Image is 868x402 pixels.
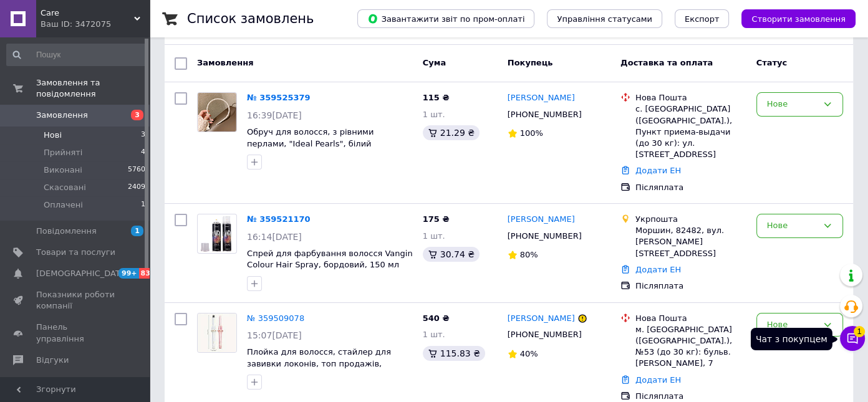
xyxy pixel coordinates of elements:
[36,355,69,366] span: Відгуки
[247,232,302,242] span: 16:14[DATE]
[505,228,584,244] div: [PHONE_NUMBER]
[423,110,445,119] span: 1 шт.
[247,249,413,270] a: Спрей для фарбування волосся Vangin Colour Hair Spray, бордовий, 150 мл
[131,110,143,120] span: 3
[357,9,534,28] button: Завантажити звіт по пром-оплаті
[635,103,746,160] div: с. [GEOGRAPHIC_DATA] ([GEOGRAPHIC_DATA].), Пункт приема-выдачи (до 30 кг): ул. [STREET_ADDRESS]
[44,147,82,158] span: Прийняті
[520,128,543,138] span: 100%
[840,326,865,351] button: Чат з покупцем1
[741,9,856,28] button: Створити замовлення
[367,13,524,24] span: Завантажити звіт по пром-оплаті
[197,214,237,254] a: Фото товару
[247,110,302,120] span: 16:39[DATE]
[44,199,83,211] span: Оплачені
[423,58,446,67] span: Cума
[423,313,450,323] span: 540 ₴
[767,219,817,232] div: Нове
[751,14,846,24] span: Створити замовлення
[508,58,553,67] span: Покупець
[508,214,575,226] a: [PERSON_NAME]
[198,214,236,253] img: Фото товару
[247,330,302,340] span: 15:07[DATE]
[141,199,145,211] span: 1
[635,225,746,259] div: Моршин, 82482, вул. [PERSON_NAME][STREET_ADDRESS]
[520,250,538,259] span: 80%
[423,125,480,140] div: 21.29 ₴
[756,58,788,67] span: Статус
[247,214,311,224] a: № 359521170
[635,375,681,385] a: Додати ЕН
[635,166,681,175] a: Додати ЕН
[635,391,746,402] div: Післяплата
[635,313,746,324] div: Нова Пошта
[767,318,817,332] div: Нове
[118,268,139,279] span: 99+
[635,265,681,274] a: Додати ЕН
[505,327,584,343] div: [PHONE_NUMBER]
[423,93,450,102] span: 115 ₴
[423,346,485,361] div: 115.83 ₴
[635,182,746,193] div: Післяплата
[128,165,145,176] span: 5760
[36,110,88,121] span: Замовлення
[547,9,662,28] button: Управління статусами
[128,182,145,193] span: 2409
[44,182,86,193] span: Скасовані
[198,313,236,352] img: Фото товару
[247,313,304,323] a: № 359509078
[635,280,746,292] div: Післяплата
[44,130,62,141] span: Нові
[36,322,115,344] span: Панель управління
[141,147,145,158] span: 4
[423,247,480,262] div: 30.74 ₴
[44,165,82,176] span: Виконані
[131,226,143,236] span: 1
[520,349,538,358] span: 40%
[36,268,128,279] span: [DEMOGRAPHIC_DATA]
[197,92,237,132] a: Фото товару
[423,231,445,241] span: 1 шт.
[635,324,746,370] div: м. [GEOGRAPHIC_DATA] ([GEOGRAPHIC_DATA].), №53 (до 30 кг): бульв. [PERSON_NAME], 7
[505,107,584,123] div: [PHONE_NUMBER]
[620,58,713,67] span: Доставка та оплата
[635,214,746,225] div: Укрпошта
[141,130,145,141] span: 3
[557,14,652,24] span: Управління статусами
[685,14,720,24] span: Експорт
[139,268,153,279] span: 83
[751,328,832,350] div: Чат з покупцем
[6,44,147,66] input: Пошук
[247,93,311,102] a: № 359525379
[197,313,237,353] a: Фото товару
[423,214,450,224] span: 175 ₴
[729,14,856,23] a: Створити замовлення
[247,347,391,380] a: Плойка для волосся, стайлер для завивки локонів, топ продажів, діаметр 22 мм, біла
[36,77,150,100] span: Замовлення та повідомлення
[197,58,253,67] span: Замовлення
[635,92,746,103] div: Нова Пошта
[187,11,314,26] h1: Список замовлень
[41,19,150,30] div: Ваш ID: 3472075
[767,98,817,111] div: Нове
[36,226,97,237] span: Повідомлення
[675,9,730,28] button: Експорт
[854,326,865,337] span: 1
[41,7,134,19] span: Care
[36,289,115,312] span: Показники роботи компанії
[36,247,115,258] span: Товари та послуги
[36,376,70,387] span: Покупці
[423,330,445,339] span: 1 шт.
[508,92,575,104] a: [PERSON_NAME]
[508,313,575,325] a: [PERSON_NAME]
[198,93,236,132] img: Фото товару
[247,127,374,148] a: Обруч для волосся, з рівними перлами, "Ideal Pearls", білий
